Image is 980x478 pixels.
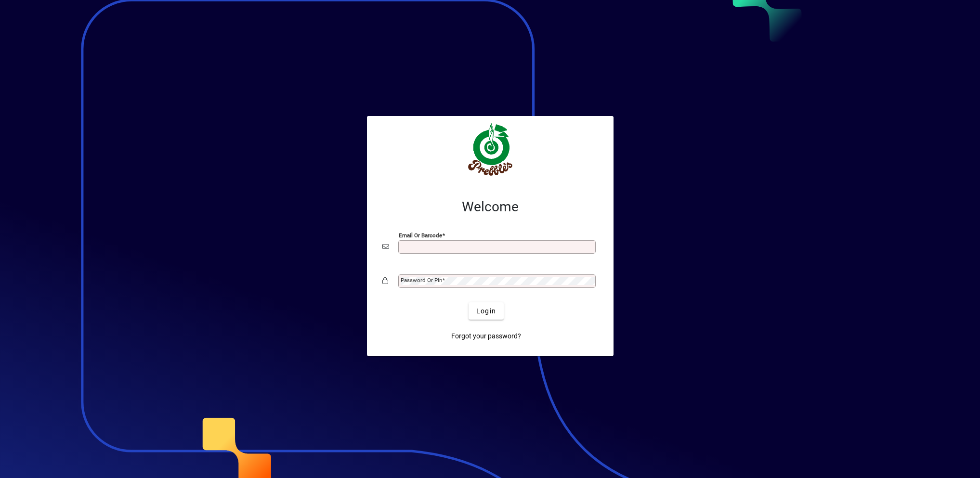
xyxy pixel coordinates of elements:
[451,331,521,341] span: Forgot your password?
[401,277,442,284] mat-label: Password or Pin
[476,306,496,316] span: Login
[447,327,525,345] a: Forgot your password?
[382,199,598,215] h2: Welcome
[399,232,442,239] mat-label: Email or Barcode
[469,302,504,320] button: Login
